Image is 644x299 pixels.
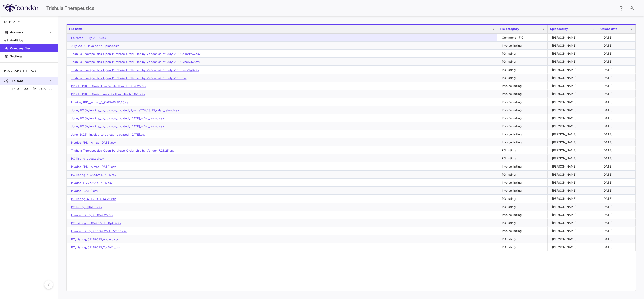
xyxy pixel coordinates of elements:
[603,154,633,162] div: [DATE]
[552,130,595,138] div: [PERSON_NAME]
[10,79,48,83] p: TTX-030
[603,122,633,130] div: [DATE]
[71,189,98,193] a: Invoice_[DATE].csv
[71,229,127,233] a: Invoice_Listing_02182025_tT72oZo.csv
[552,219,595,227] div: [PERSON_NAME]
[603,66,633,74] div: [DATE]
[552,154,595,162] div: [PERSON_NAME]
[502,130,545,138] div: Invoice listing
[552,187,595,195] div: [PERSON_NAME]
[502,98,545,106] div: Invoice listing
[603,90,633,98] div: [DATE]
[10,46,54,51] p: Company files
[552,146,595,154] div: [PERSON_NAME]
[603,98,633,106] div: [DATE]
[502,146,545,154] div: PO listing
[502,66,545,74] div: PO listing
[552,98,595,106] div: [PERSON_NAME]
[603,82,633,90] div: [DATE]
[71,117,164,120] a: June_2025-_invoice_to_upload-_updated_[DATE]_-Mar._reload.csv
[552,66,595,74] div: [PERSON_NAME]
[71,197,116,201] a: PO_listing_4_l1VDsTA.14.25.csv
[71,92,145,96] a: PPDG_PPDGL_Almac__Invoices_thru_March_2025.csv
[603,130,633,138] div: [DATE]
[552,50,595,58] div: [PERSON_NAME]
[71,84,146,88] a: PPDG_PPDGL_Almac_Invoice_file_thru_June_2025.csv
[10,38,54,43] p: Audit log
[10,87,54,91] span: TTX-030-003 • [MEDICAL_DATA]
[603,138,633,146] div: [DATE]
[603,58,633,66] div: [DATE]
[552,162,595,171] div: [PERSON_NAME]
[71,165,116,169] a: Invoice_PPD__Almac_[DATE].csv
[603,50,633,58] div: [DATE]
[552,195,595,203] div: [PERSON_NAME]
[71,149,174,152] a: Trishula_Therapeutics_Open_Purchase_Order_List_by_Vendor-7.28.25.csv
[552,42,595,50] div: [PERSON_NAME]
[603,211,633,219] div: [DATE]
[502,187,545,195] div: Invoice listing
[552,211,595,219] div: [PERSON_NAME]
[603,235,633,243] div: [DATE]
[552,122,595,130] div: [PERSON_NAME]
[71,205,102,209] a: PO_listing_[DATE].csv
[603,114,633,122] div: [DATE]
[552,90,595,98] div: [PERSON_NAME]
[71,133,145,136] a: June_2025-_invoice_to_upload-_updated_[DATE].csv
[552,243,595,251] div: [PERSON_NAME]
[71,44,119,48] a: July_2025-_invoice_to_upload.csv
[71,238,120,241] a: PO_Listing_02182025_upbvsbv.csv
[552,138,595,146] div: [PERSON_NAME]
[46,4,615,12] div: Trishula Therapeutics
[10,54,54,59] p: Settings
[71,181,112,185] a: Invoice_4_V7sJ5AY.14.25.csv
[502,179,545,187] div: Invoice listing
[603,162,633,171] div: [DATE]
[71,157,104,160] a: PO_listing_updated.csv
[502,106,545,114] div: Invoice listing
[603,195,633,203] div: [DATE]
[502,138,545,146] div: Invoice listing
[71,246,121,249] a: PO_Listing_02182025_Yqc5V1c.csv
[603,187,633,195] div: [DATE]
[71,36,106,40] a: FX_rates_-July_2025.xlsx
[500,27,519,31] span: File category
[600,27,618,31] span: Upload date
[71,213,113,217] a: Invoice_Listing_03062025.csv
[502,243,545,251] div: PO listing
[502,195,545,203] div: PO listing
[603,146,633,154] div: [DATE]
[502,58,545,66] div: PO listing
[69,27,83,31] span: File name
[71,109,179,112] a: June_2025-_invoice_to_upload-_updated_9_mhraT7H.18.25_-Mar._reload.csv
[552,82,595,90] div: [PERSON_NAME]
[71,125,164,128] a: June_2025-_invoice_to_upload-_updated_[DATE]_-Mar._reload.csv
[502,227,545,235] div: Invoice listing
[552,227,595,235] div: [PERSON_NAME]
[502,162,545,171] div: Invoice listing
[502,82,545,90] div: Invoice listing
[603,179,633,187] div: [DATE]
[71,68,199,72] a: Trishula_Therapeutics_Open_Purchase_Order_List_by_Vendor_as_of_July_2025_fuxVtgB.csv
[71,52,201,56] a: Trishula_Therapeutics_Open_Purchase_Order_List_by_Vendor_as_of_July_2025_Z40rPAw.csv
[502,114,545,122] div: Invoice listing
[552,58,595,66] div: [PERSON_NAME]
[552,203,595,211] div: [PERSON_NAME]
[552,34,595,42] div: [PERSON_NAME]
[502,74,545,82] div: PO listing
[603,34,633,42] div: [DATE]
[552,235,595,243] div: [PERSON_NAME]
[3,4,39,12] img: logo-full-BYUhSk78.svg
[10,30,48,35] p: Accruals
[71,101,130,104] a: Invoice_PPD__Almac_6_9Y65Af5.30.25.csv
[502,122,545,130] div: Invoice listing
[603,227,633,235] div: [DATE]
[502,203,545,211] div: PO listing
[552,179,595,187] div: [PERSON_NAME]
[550,27,568,31] span: Uploaded by
[552,106,595,114] div: [PERSON_NAME]
[603,203,633,211] div: [DATE]
[502,90,545,98] div: Invoice listing
[502,34,545,42] div: Comment - FX
[71,76,186,80] a: Trishula_Therapeutics_Open_Purchase_Order_List_by_Vendor_as_of_July_2025.csv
